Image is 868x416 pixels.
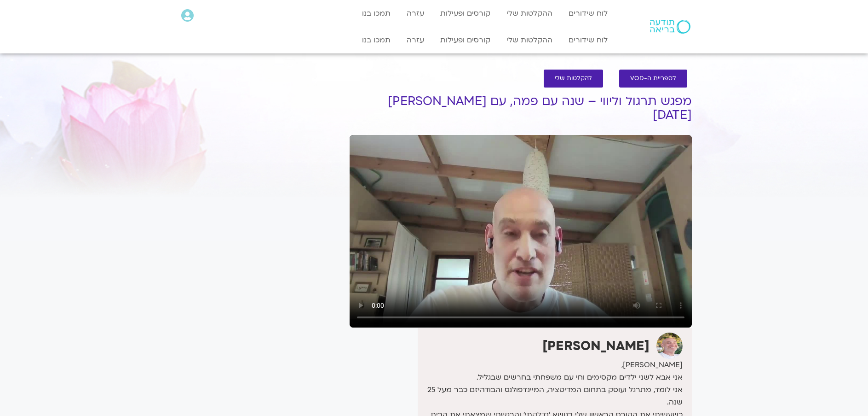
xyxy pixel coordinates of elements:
h1: מפגש תרגול וליווי – שנה עם פמה, עם [PERSON_NAME] [DATE] [350,94,692,122]
img: תודעה בריאה [650,20,690,34]
div: [PERSON_NAME], [420,359,682,371]
a: תמכו בנו [357,31,395,49]
a: קורסים ופעילות [436,5,495,22]
a: ההקלטות שלי [502,5,557,22]
img: רון אלון [656,333,683,359]
a: להקלטות שלי [544,70,603,88]
a: לוח שידורים [564,31,612,49]
div: אני לומד, מתרגל ועוסק בתחום המדיטציה, המיינדפולנס והבודהיזם כבר מעל 25 שנה. [420,384,682,409]
a: לוח שידורים [564,5,612,22]
a: עזרה [402,5,429,22]
a: ההקלטות שלי [502,31,557,49]
span: להקלטות שלי [555,75,592,82]
a: לספריית ה-VOD [619,70,687,88]
span: לספריית ה-VOD [630,75,676,82]
div: אני אבא לשני ילדים מקסימים וחי עם משפחתי בחרשים שבגליל. [420,371,682,384]
a: קורסים ופעילות [436,31,495,49]
a: תמכו בנו [357,5,395,22]
a: עזרה [402,31,429,49]
strong: [PERSON_NAME] [542,337,650,355]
